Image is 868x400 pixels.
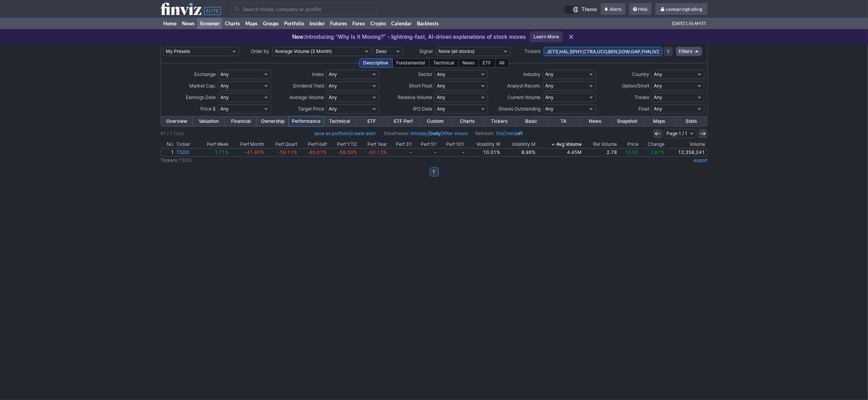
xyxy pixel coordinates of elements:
th: Perf Half [298,140,328,148]
a: Crypto [368,18,389,29]
div: All [495,58,509,68]
span: 3.71% [215,149,229,155]
a: Home [160,18,179,29]
a: TSDD [175,149,197,156]
a: Screener [197,18,222,29]
a: -41.90% [230,149,265,156]
td: TSDD [160,157,541,164]
span: Analyst Recom. [508,83,541,89]
a: Backtests [414,18,441,29]
th: Perf Month [230,140,265,148]
span: -41.90% [245,149,264,155]
span: -92.13% [367,149,387,155]
span: IPO Date [413,106,432,112]
p: Introducing “Why Is It Moving?” - lightning-fast, AI-driven explanations of stock moves [292,33,526,41]
th: Perf Week [197,140,230,148]
th: Rel Volume [583,140,618,148]
a: -59.11% [265,149,298,156]
span: Float [638,106,649,112]
a: Learn More [530,31,563,42]
span: Shares Outstanding [499,106,541,112]
a: export [694,157,708,163]
span: | | [383,130,468,137]
a: Basic [516,116,547,126]
a: Valuation [193,116,225,126]
span: -68.39% [337,149,357,155]
span: Market Cap. [189,83,216,89]
a: cavespringtrading [655,3,708,15]
a: Theme [564,5,597,14]
a: Tickers [483,116,515,126]
a: 2.81% [640,149,666,156]
th: Perf 10Y [438,140,466,148]
span: Trades [635,94,649,100]
a: 10.31% [466,149,501,156]
th: Avg Volume [537,140,583,148]
span: Order by [251,48,269,54]
a: Futures [327,18,350,29]
a: create alert [351,131,375,136]
span: Relative Volume [398,94,432,100]
a: Technical [324,116,355,126]
span: Sector [418,71,432,77]
span: Price $ [200,106,216,112]
span: Option/Short [622,83,649,89]
b: Tickers: [160,157,179,163]
a: Charts [451,116,483,126]
span: Earnings Date [186,94,216,100]
th: Perf YTD [328,140,358,148]
a: Portfolio [281,18,307,29]
a: Stats [675,116,707,126]
span: cavespringtrading [666,6,702,12]
a: Filters [676,47,702,56]
th: Perf 3Y [388,140,413,148]
div: Fundamental [392,58,430,68]
span: 10.62 [625,149,638,155]
span: Theme [582,5,597,14]
a: -92.13% [358,149,388,156]
th: Perf 5Y [413,140,438,148]
a: -80.01% [298,149,328,156]
th: No. [160,140,175,148]
a: 1 [430,167,439,177]
a: Snapshot [611,116,643,126]
a: Insider [307,18,327,29]
a: 1 [161,149,175,156]
a: ETF Perf [388,116,420,126]
th: Change [640,140,666,148]
span: Current Volume [508,94,541,100]
a: save as portfolio [314,131,349,136]
span: 2.81% [650,149,665,155]
a: Overview [161,116,193,126]
span: Signal [419,48,433,54]
a: Daily [430,131,441,136]
a: - [388,149,413,156]
a: 1min [505,131,515,136]
a: Alerts [601,3,625,15]
span: Exchange [194,71,216,77]
a: Performance [289,116,324,126]
a: Financial [225,116,257,126]
a: - [438,149,466,156]
a: Groups [260,18,281,29]
a: Maps [243,18,260,29]
span: New: [292,33,305,40]
a: Maps [643,116,675,126]
a: After-Hours [442,131,468,136]
a: 2.78 [583,149,618,156]
span: -80.01% [307,149,327,155]
span: Country [632,71,649,77]
a: - [413,149,438,156]
th: Volume [666,140,708,148]
th: Ticker [175,140,197,148]
b: Refresh: [475,131,494,136]
b: 1 [433,167,435,177]
th: Price [618,140,640,148]
a: TA [547,116,579,126]
span: -59.11% [278,149,297,155]
th: Perf Quart [265,140,298,148]
a: Charts [222,18,243,29]
span: Dividend Yield [293,83,324,89]
a: Calendar [389,18,414,29]
b: Timeframe: [383,131,409,136]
